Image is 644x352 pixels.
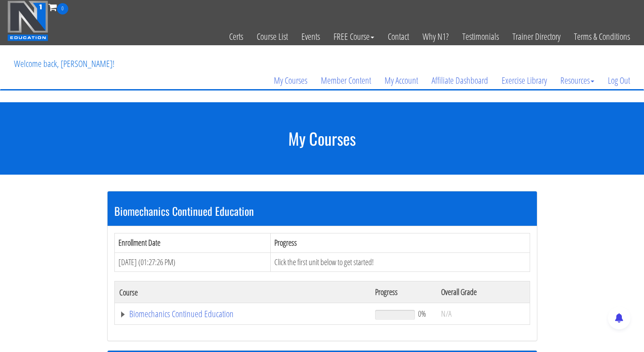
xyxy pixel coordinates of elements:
[7,46,121,82] p: Welcome back, [PERSON_NAME]!
[295,14,327,59] a: Events
[314,59,378,102] a: Member Content
[456,14,506,59] a: Testimonials
[425,59,495,102] a: Affiliate Dashboard
[114,252,271,272] td: [DATE] (01:27:26 PM)
[554,59,601,102] a: Resources
[437,281,530,303] th: Overall Grade
[381,14,416,59] a: Contact
[371,281,436,303] th: Progress
[222,14,250,59] a: Certs
[271,252,530,272] td: Click the first unit below to get started!
[250,14,295,59] a: Course List
[57,3,68,14] span: 0
[437,303,530,325] td: N/A
[114,281,371,303] th: Course
[48,1,68,13] a: 0
[114,233,271,252] th: Enrollment Date
[114,205,530,217] h3: Biomechanics Continued Education
[601,59,637,102] a: Log Out
[418,309,426,319] span: 0%
[119,309,367,319] a: Biomechanics Continued Education
[267,59,314,102] a: My Courses
[271,233,530,252] th: Progress
[327,14,381,59] a: FREE Course
[7,0,48,41] img: n1-education
[495,59,554,102] a: Exercise Library
[506,14,567,59] a: Trainer Directory
[567,14,637,59] a: Terms & Conditions
[378,59,425,102] a: My Account
[416,14,456,59] a: Why N1?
